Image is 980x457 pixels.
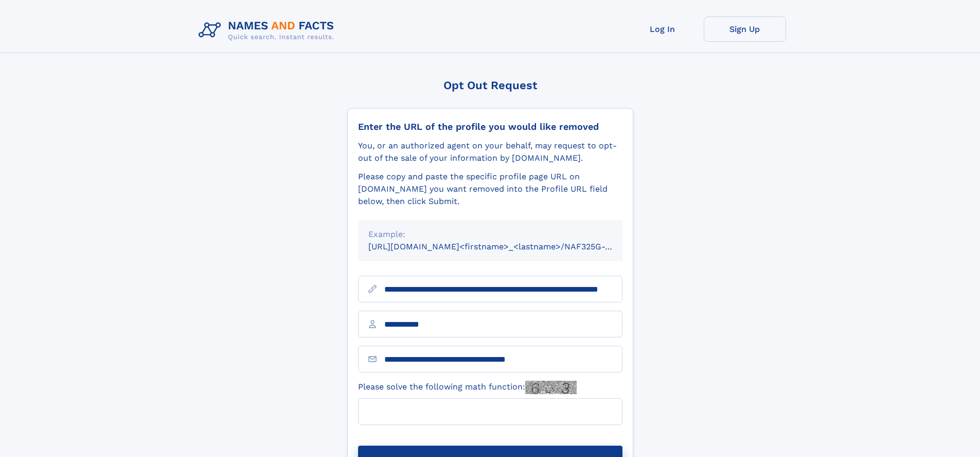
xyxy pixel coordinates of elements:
a: Sign Up [704,16,786,42]
small: [URL][DOMAIN_NAME]<firstname>_<lastname>/NAF325G-xxxxxxxx [368,242,642,251]
label: Please solve the following math function: [358,381,577,394]
div: You, or an authorized agent on your behalf, may request to opt-out of the sale of your informatio... [358,140,622,164]
a: Log In [621,16,704,42]
img: Logo Names and Facts [194,16,343,44]
div: Opt Out Request [347,79,633,92]
div: Please copy and paste the specific profile page URL on [DOMAIN_NAME] you want removed into the Pr... [358,171,622,208]
div: Example: [368,228,612,241]
div: Enter the URL of the profile you would like removed [358,121,622,132]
